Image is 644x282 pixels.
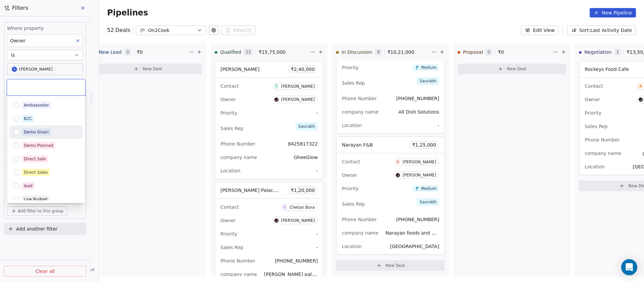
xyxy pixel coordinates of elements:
div: Ambassador [24,102,49,108]
div: Demo Planned [24,143,53,149]
div: Direct Sales [24,169,48,175]
div: Low Budget [24,196,48,202]
div: Direct Sale [24,156,46,162]
div: lead [24,183,33,189]
div: B2C [24,116,32,122]
div: Demo Given [24,129,49,135]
